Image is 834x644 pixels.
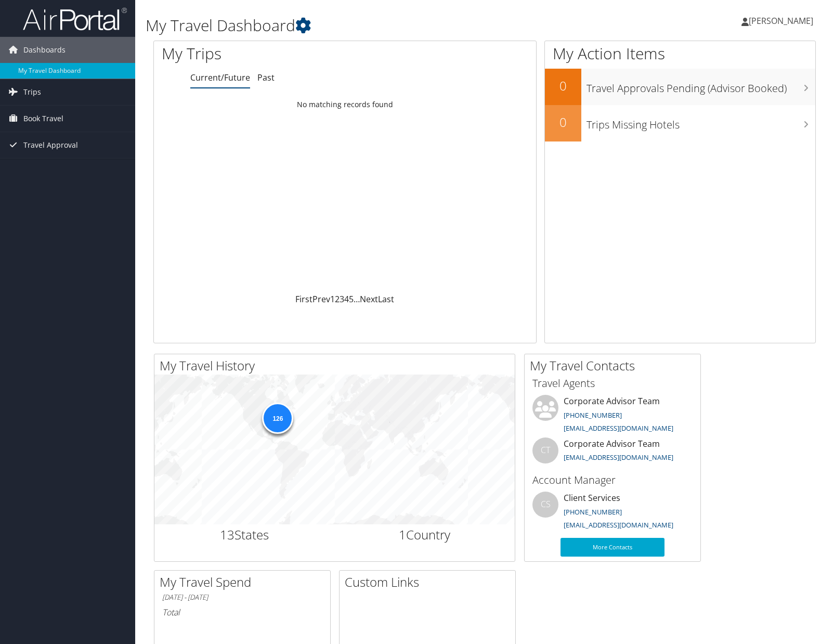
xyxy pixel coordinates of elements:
h2: My Travel Contacts [530,357,700,375]
h3: Travel Approvals Pending (Advisor Booked) [587,76,815,96]
h2: 0 [545,113,581,131]
a: 0Travel Approvals Pending (Advisor Booked) [545,69,815,105]
a: [EMAIL_ADDRESS][DOMAIN_NAME] [564,423,673,433]
td: No matching records found [154,95,536,114]
li: Corporate Advisor Team [527,437,698,471]
li: Client Services [527,492,698,534]
a: 5 [349,293,354,305]
span: 13 [220,526,234,543]
div: CS [532,492,558,518]
h2: Custom Links [345,573,515,591]
span: Book Travel [23,106,63,132]
a: 3 [340,293,344,305]
a: First [295,293,312,305]
a: [PHONE_NUMBER] [564,410,622,420]
a: [EMAIL_ADDRESS][DOMAIN_NAME] [564,453,673,462]
a: Last [378,293,394,305]
a: [EMAIL_ADDRESS][DOMAIN_NAME] [564,520,673,530]
div: CT [532,437,558,463]
span: 1 [399,526,406,543]
span: [PERSON_NAME] [749,15,813,27]
h1: My Travel Dashboard [146,15,597,36]
li: Corporate Advisor Team [527,395,698,437]
h6: Total [162,607,322,618]
a: Prev [312,293,330,305]
h2: My Travel Spend [160,573,330,591]
h1: My Trips [162,43,369,65]
h2: 0 [545,77,581,95]
a: [PERSON_NAME] [741,5,824,36]
h1: My Action Items [545,43,815,65]
h2: Country [343,526,507,544]
h2: My Travel History [160,357,515,375]
h3: Trips Missing Hotels [587,112,815,132]
span: Travel Approval [23,132,78,158]
a: 2 [335,293,340,305]
a: Past [257,72,275,83]
span: Dashboards [23,37,66,63]
span: Trips [23,79,41,105]
h3: Account Manager [532,473,693,487]
img: airportal-logo.png [23,7,127,31]
div: 126 [262,403,293,434]
span: … [354,293,360,305]
h6: [DATE] - [DATE] [162,593,322,602]
a: 1 [330,293,335,305]
a: [PHONE_NUMBER] [564,507,622,517]
a: Current/Future [190,72,250,83]
h3: Travel Agents [532,376,693,391]
a: 0Trips Missing Hotels [545,105,815,141]
a: More Contacts [561,538,664,557]
h2: States [162,526,327,544]
a: Next [360,293,378,305]
a: 4 [344,293,349,305]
